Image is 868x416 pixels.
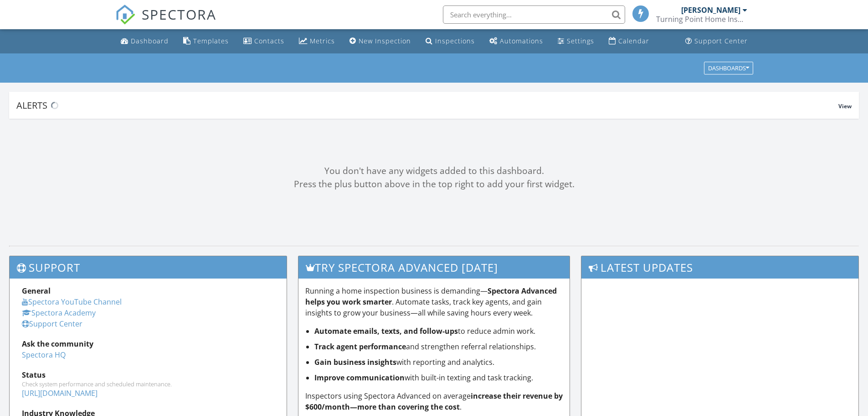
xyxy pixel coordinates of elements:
a: Support Center [22,319,82,329]
div: Templates [193,37,229,45]
h3: Support [10,256,287,279]
div: Check system performance and scheduled maintenance. [22,380,274,388]
div: Support Center [694,37,748,45]
li: and strengthen referral relationships. [314,341,563,352]
div: Settings [567,37,594,45]
li: with reporting and analytics. [314,357,563,368]
span: SPECTORA [142,5,216,24]
strong: increase their revenue by $600/month—more than covering the cost [305,391,563,412]
a: [URL][DOMAIN_NAME] [22,388,98,398]
div: Press the plus button above in the top right to add your first widget. [9,178,859,191]
input: Search everything... [443,5,625,24]
a: Spectora YouTube Channel [22,297,122,307]
p: Running a home inspection business is demanding— . Automate tasks, track key agents, and gain ins... [305,285,563,318]
div: Dashboard [131,37,169,45]
strong: General [22,286,51,296]
div: Turning Point Home Inspections [656,15,747,24]
li: with built-in texting and task tracking. [314,372,563,383]
h3: Latest Updates [581,256,858,279]
a: Spectora Academy [22,308,96,318]
div: Automations [500,37,543,45]
div: Calendar [618,37,649,45]
li: to reduce admin work. [314,326,563,337]
div: [PERSON_NAME] [681,5,740,15]
div: Inspections [435,37,475,45]
a: SPECTORA [115,12,216,32]
p: Inspectors using Spectora Advanced on average . [305,390,563,412]
a: Spectora HQ [22,350,66,360]
div: New Inspection [359,37,411,45]
a: New Inspection [346,33,415,50]
h3: Try spectora advanced [DATE] [298,256,570,279]
a: Automations (Basic) [486,33,547,50]
strong: Automate emails, texts, and follow-ups [314,326,458,336]
strong: Gain business insights [314,357,396,367]
a: Support Center [682,33,751,50]
div: Ask the community [22,338,274,349]
div: Status [22,369,274,380]
a: Calendar [605,33,653,50]
a: Templates [180,33,232,50]
a: Inspections [422,33,478,50]
a: Settings [554,33,598,50]
img: The Best Home Inspection Software - Spectora [115,5,135,25]
strong: Track agent performance [314,342,406,352]
span: View [838,102,852,110]
button: Dashboards [704,62,753,74]
a: Metrics [295,33,339,50]
div: Metrics [310,37,335,45]
div: You don't have any widgets added to this dashboard. [9,164,859,178]
strong: Spectora Advanced helps you work smarter [305,286,557,307]
a: Dashboard [117,33,172,50]
div: Alerts [16,99,838,111]
strong: Improve communication [314,373,405,383]
div: Dashboards [708,65,749,71]
div: Contacts [254,37,284,45]
a: Contacts [240,33,288,50]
